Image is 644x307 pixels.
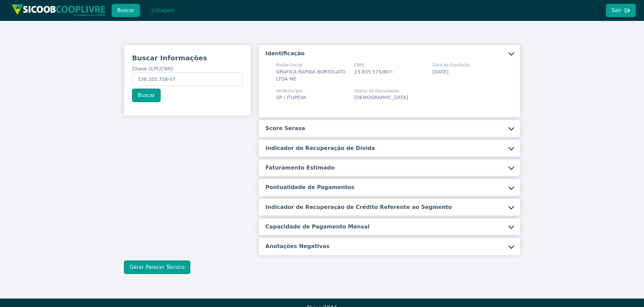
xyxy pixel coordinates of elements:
button: Anotações Negativas [259,238,520,255]
button: Faturamento Estimado [259,159,520,176]
span: UF/Município [276,88,306,94]
button: Buscar [132,89,161,102]
h5: Capacidade de Pagamento Mensal [265,223,369,231]
h5: Score Serasa [265,125,305,132]
h5: Anotações Negativas [265,243,329,250]
span: Data de Fundação [432,62,470,68]
span: GRAFICA RAPIDA BORTOLATO LTDA ME [276,69,346,82]
button: Listagem [146,4,180,17]
span: 15.835.575/807- [354,69,394,74]
input: Chave (CPF/CNPJ) [132,72,243,86]
h5: Indicador de Recuperação de Crédito Referente ao Segmento [265,204,452,211]
button: Capacidade de Pagamento Mensal [259,218,520,235]
button: Pontualidade de Pagamentos [259,179,520,196]
img: img/sicoob_cooplivre.png [11,4,106,17]
span: SP / ITUPEVA [276,95,306,100]
button: Identificação [259,45,520,62]
h5: Identificação [265,50,304,57]
span: Status do Documento [354,88,408,94]
button: Buscar [111,4,140,17]
h5: Faturamento Estimado [265,164,334,172]
button: Indicador de Recuperação de Crédito Referente ao Segmento [259,199,520,216]
span: [DATE] [432,69,448,74]
h3: Buscar Informações [132,53,243,63]
button: Indicador de Recuperação de Dívida [259,140,520,157]
span: Razão Social [276,62,346,68]
button: Gerar Parecer Técnico [124,260,190,274]
h5: Pontualidade de Pagamentos [265,184,354,191]
span: [DEMOGRAPHIC_DATA] [354,95,408,100]
span: CNPJ [354,62,394,68]
span: Chave (CPF/CNPJ) [132,66,173,71]
button: Sair [606,4,636,17]
button: Score Serasa [259,120,520,137]
h5: Indicador de Recuperação de Dívida [265,145,375,152]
